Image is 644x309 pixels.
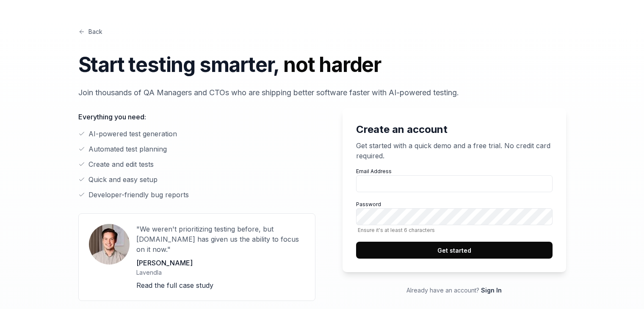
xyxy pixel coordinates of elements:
[78,129,315,139] li: AI-powered test generation
[78,174,315,185] li: Quick and easy setup
[481,287,502,294] a: Sign In
[356,168,553,192] label: Email Address
[343,286,566,295] p: Already have an account?
[356,175,553,192] input: Email Address
[89,224,130,265] img: User avatar
[356,227,553,233] span: Ensure it's at least 6 characters
[136,268,305,277] p: Lavendla
[136,281,213,290] a: Read the full case study
[78,50,566,80] h1: Start testing smarter,
[356,208,553,225] input: PasswordEnsure it's at least 6 characters
[78,112,315,122] p: Everything you need:
[136,258,305,268] p: [PERSON_NAME]
[78,190,315,200] li: Developer-friendly bug reports
[78,27,102,36] a: Back
[356,141,553,161] p: Get started with a quick demo and a free trial. No credit card required.
[78,144,315,154] li: Automated test planning
[78,159,315,169] li: Create and edit tests
[356,122,553,137] h2: Create an account
[356,201,553,233] label: Password
[356,242,553,259] button: Get started
[283,52,381,77] span: not harder
[78,87,566,98] p: Join thousands of QA Managers and CTOs who are shipping better software faster with AI-powered te...
[136,224,305,254] p: "We weren't prioritizing testing before, but [DOMAIN_NAME] has given us the ability to focus on i...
